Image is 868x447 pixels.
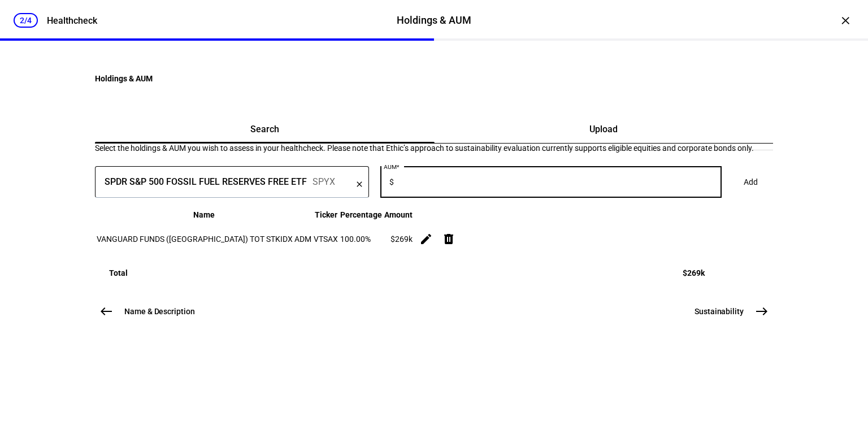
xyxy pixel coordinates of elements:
[99,305,113,318] mat-icon: west
[95,74,773,83] h4: Holdings & AUM
[109,268,128,277] div: Total
[95,300,202,323] button: Name & Description
[384,235,413,244] div: $269k
[688,300,773,323] button: Sustainability
[384,210,413,219] span: Amount
[397,13,471,28] div: Holdings & AUM
[355,180,364,190] mat-icon: clear
[193,210,215,219] span: Name
[47,15,97,26] div: Healthcheck
[314,235,338,244] span: VTSAX
[695,306,744,317] span: Sustainability
[340,221,383,257] td: 100.00%
[442,232,455,246] mat-icon: delete
[419,232,433,246] mat-icon: edit
[589,125,618,134] span: Upload
[97,235,311,244] span: VANGUARD FUNDS ([GEOGRAPHIC_DATA]) TOT STKIDX ADM
[340,210,382,219] span: Percentage
[105,175,307,189] div: SPDR S&P 500 FOSSIL FUEL RESERVES FREE ETF
[313,176,335,188] div: SPYX
[250,125,279,134] span: Search
[389,177,394,186] span: $
[683,268,705,277] div: $269k
[124,306,195,317] span: Name & Description
[755,305,769,318] mat-icon: east
[836,11,854,29] div: ×
[95,144,773,153] div: Select the holdings & AUM you wish to assess in your healthcheck. Please note that Ethic’s approa...
[384,164,397,171] mat-label: AUM
[14,13,38,28] div: 2/4
[315,210,337,219] span: Ticker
